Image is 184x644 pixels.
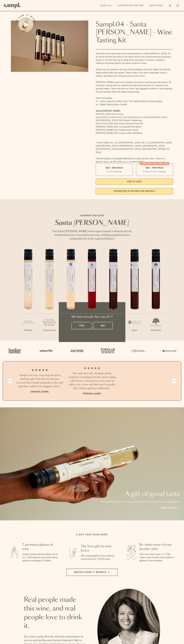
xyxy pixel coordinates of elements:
button: Previous slide [7,379,12,383]
small: Perfect For 2-4 Tastings [143,170,166,173]
p: Pinot Noir [81,329,103,332]
li: 6 / 7 [124,249,145,340]
small: Try the Capsule [107,170,122,173]
li: 1 / 7 [18,249,39,340]
li: 7 / 7 [145,249,166,340]
li: 4 / 7 [81,249,103,340]
p: Syrah [124,329,145,332]
li: 2 / 7 [39,249,60,340]
li: 5 / 7 [103,249,124,340]
span: $55 - One Pack [106,166,123,169]
p: Chardonnay [39,329,60,332]
p: Riesling [18,329,39,332]
p: Red Blend [103,329,124,332]
p: A gift of good taste [101,491,180,497]
button: Next slide [172,379,177,383]
b: [PERSON_NAME] [31,391,49,393]
li: 3 / 7 [60,249,81,340]
img: Sampl.04 - Santa Barbara - Wine Tasting Kit [11,21,88,72]
img: Sampl logo [4,3,21,8]
a: Shop All [99,3,114,8]
h3: “Not only does this eliminate all the confusion of picking from the never ending wall of wine in ... [68,372,116,390]
div: Christmas SALE! Save 20% [140,162,169,165]
a: Our Story [148,3,165,8]
a: Corporate Gifting [116,3,145,8]
button: See how it works [18,17,33,32]
b: [PERSON_NAME] [83,392,101,395]
p: Chardonnay [60,329,81,332]
span: $95 - Two Pack [145,166,164,169]
button: Add to Cart [96,178,173,185]
a: Add to cart [161,506,180,510]
a: interested in gifting for groups? [96,188,173,194]
li: 2 / 4 [68,367,116,395]
li: 1 / 4 [16,367,64,395]
p: The perfect gift for everyone from wine lovers to casual sippers. [101,500,180,504]
h3: “Sampl is my one-stop shop for all my birthday gifts! Our best friends just received their Sampl ... [16,374,64,388]
p: Red Blend [145,329,166,332]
